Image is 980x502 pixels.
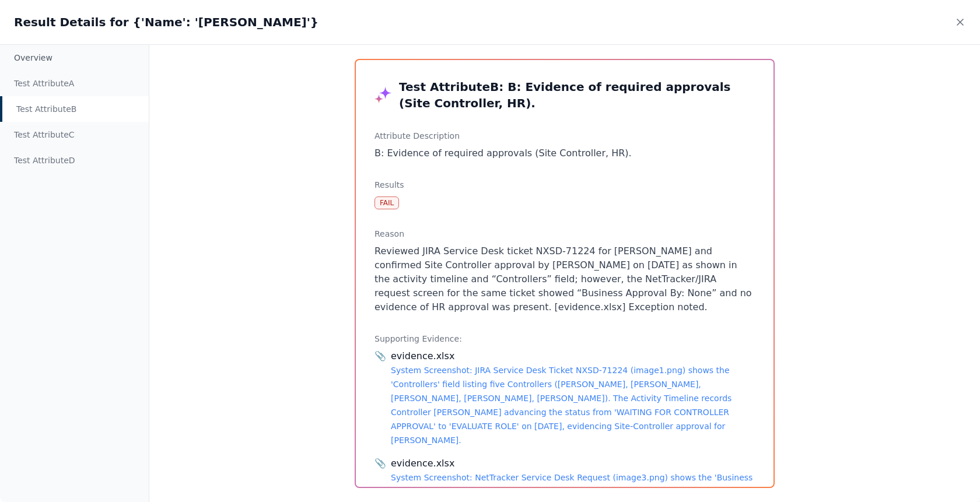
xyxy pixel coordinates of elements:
p: B: Evidence of required approvals (Site Controller, HR). [374,146,755,160]
a: System Screenshot: JIRA Service Desk Ticket NXSD-71224 (image1.png) shows the 'Controllers' field... [391,366,731,445]
h2: Result Details for {'Name': '[PERSON_NAME]'} [14,14,318,30]
h3: Supporting Evidence: [374,333,755,345]
span: 📎 [374,349,386,363]
p: Reviewed JIRA Service Desk ticket NXSD-71224 for [PERSON_NAME] and confirmed Site Controller appr... [374,244,755,314]
h3: Reason [374,228,755,240]
div: evidence.xlsx [391,349,755,363]
div: Fail [374,196,399,209]
div: evidence.xlsx [391,457,755,471]
span: 📎 [374,457,386,471]
h3: Results [374,179,755,191]
h3: Test Attribute B : B: Evidence of required approvals (Site Controller, HR). [399,79,755,111]
h3: Attribute Description [374,130,755,142]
